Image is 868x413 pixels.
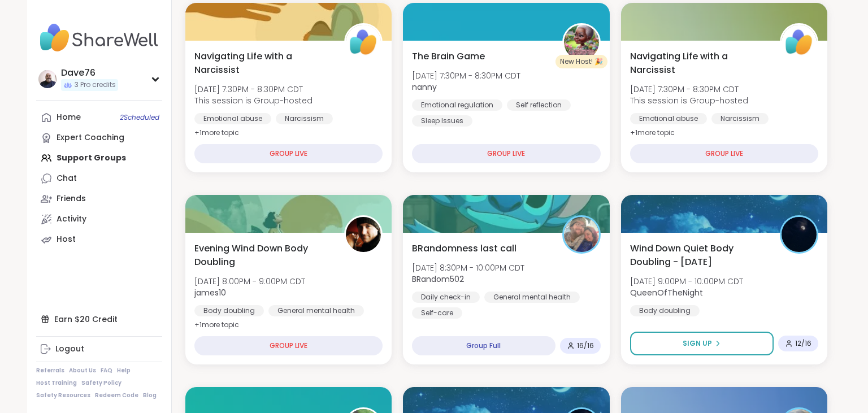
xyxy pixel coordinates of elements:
div: Activity [57,214,86,225]
div: Chat [57,173,77,184]
div: Body doubling [630,305,700,316]
img: nanny [564,25,599,60]
div: GROUP LIVE [630,144,818,163]
span: [DATE] 7:30PM - 8:30PM CDT [194,84,313,95]
div: Friends [57,193,86,205]
div: GROUP LIVE [194,144,383,163]
span: This session is Group-hosted [194,95,313,106]
span: Sign Up [683,338,712,349]
span: [DATE] 8:30PM - 10:00PM CDT [412,262,524,273]
span: Navigating Life with a Narcissist [630,50,767,77]
a: Home2Scheduled [36,107,162,128]
div: Emotional regulation [412,99,502,111]
div: Dave76 [61,67,118,79]
span: 16 / 16 [577,341,594,350]
div: Expert Coaching [57,132,124,144]
div: Group Full [412,336,555,355]
img: ShareWell [346,25,381,60]
b: nanny [412,81,437,93]
a: Redeem Code [95,392,138,399]
b: james10 [194,287,226,298]
span: Navigating Life with a Narcissist [194,50,332,77]
a: Safety Resources [36,392,90,399]
div: Host [57,234,76,245]
img: Dave76 [38,70,57,88]
span: [DATE] 8:00PM - 9:00PM CDT [194,276,305,287]
div: Earn $20 Credit [36,309,162,329]
span: Evening Wind Down Body Doubling [194,242,332,269]
a: About Us [69,367,96,375]
span: [DATE] 7:30PM - 8:30PM CDT [630,84,748,95]
div: Narcissism [276,113,333,124]
span: 12 / 16 [795,339,811,348]
div: Daily check-in [412,292,480,303]
div: General mental health [484,292,580,303]
div: Logout [55,344,84,355]
b: BRandom502 [412,273,464,285]
img: BRandom502 [564,217,599,252]
div: GROUP LIVE [194,336,383,355]
a: Host [36,229,162,250]
img: james10 [346,217,381,252]
div: Emotional abuse [194,113,271,124]
div: Narcissism [711,113,769,124]
a: Expert Coaching [36,128,162,148]
a: Chat [36,168,162,189]
span: [DATE] 7:30PM - 8:30PM CDT [412,70,520,81]
span: BRandomness last call [412,242,517,255]
a: FAQ [101,367,112,375]
span: 2 Scheduled [120,113,159,122]
div: Home [57,112,81,123]
div: General mental health [268,305,364,316]
a: Safety Policy [81,379,121,387]
a: Friends [36,189,162,209]
button: Sign Up [630,332,774,355]
span: This session is Group-hosted [630,95,748,106]
div: Body doubling [194,305,264,316]
a: Host Training [36,379,77,387]
div: Self reflection [507,99,571,111]
div: Self-care [412,307,462,319]
img: ShareWell Nav Logo [36,18,162,58]
span: Wind Down Quiet Body Doubling - [DATE] [630,242,767,269]
span: [DATE] 9:00PM - 10:00PM CDT [630,276,743,287]
div: Emotional abuse [630,113,707,124]
a: Referrals [36,367,64,375]
img: QueenOfTheNight [782,217,817,252]
div: Sleep Issues [412,115,472,127]
div: GROUP LIVE [412,144,600,163]
span: 3 Pro credits [75,80,116,90]
a: Help [117,367,131,375]
a: Logout [36,339,162,359]
a: Blog [143,392,157,399]
span: The Brain Game [412,50,485,63]
div: New Host! 🎉 [555,55,607,68]
img: ShareWell [782,25,817,60]
a: Activity [36,209,162,229]
b: QueenOfTheNight [630,287,703,298]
